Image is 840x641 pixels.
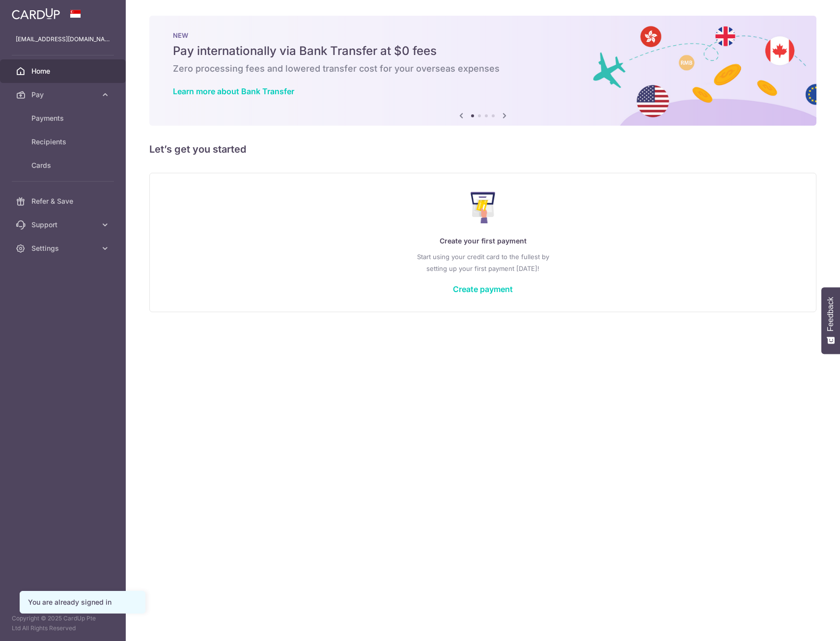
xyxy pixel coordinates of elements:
[31,243,96,253] span: Settings
[149,16,816,126] img: Bank transfer banner
[28,597,137,607] div: You are already signed in
[149,141,816,157] h5: Let’s get you started
[31,113,96,123] span: Payments
[169,251,796,274] p: Start using your credit card to the fullest by setting up your first payment [DATE]!
[169,235,796,247] p: Create your first payment
[173,43,793,59] h5: Pay internationally via Bank Transfer at $0 fees
[826,297,835,331] span: Feedback
[173,63,793,75] h6: Zero processing fees and lowered transfer cost for your overseas expenses
[173,86,294,96] a: Learn more about Bank Transfer
[31,160,96,170] span: Cards
[31,66,96,76] span: Home
[31,137,96,147] span: Recipients
[471,192,496,223] img: Make Payment
[821,287,840,354] button: Feedback - Show survey
[173,31,793,39] p: NEW
[31,90,96,100] span: Pay
[31,196,96,206] span: Refer & Save
[12,8,60,20] img: CardUp
[16,34,110,44] p: [EMAIL_ADDRESS][DOMAIN_NAME]
[453,284,513,294] a: Create payment
[31,220,96,230] span: Support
